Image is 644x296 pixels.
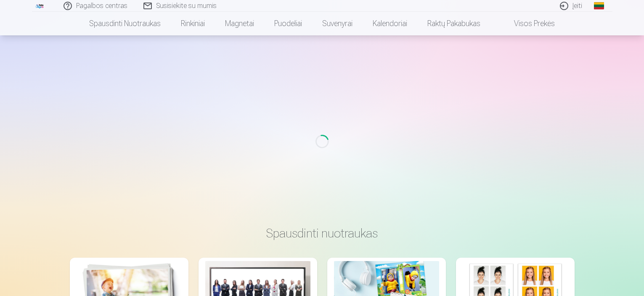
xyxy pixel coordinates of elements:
a: Spausdinti nuotraukas [79,12,171,35]
a: Suvenyrai [312,12,363,35]
a: Raktų pakabukas [417,12,490,35]
a: Rinkiniai [171,12,215,35]
h3: Spausdinti nuotraukas [77,226,568,241]
img: /fa2 [35,3,45,8]
a: Kalendoriai [363,12,417,35]
a: Magnetai [215,12,264,35]
a: Puodeliai [264,12,312,35]
a: Visos prekės [490,12,565,35]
